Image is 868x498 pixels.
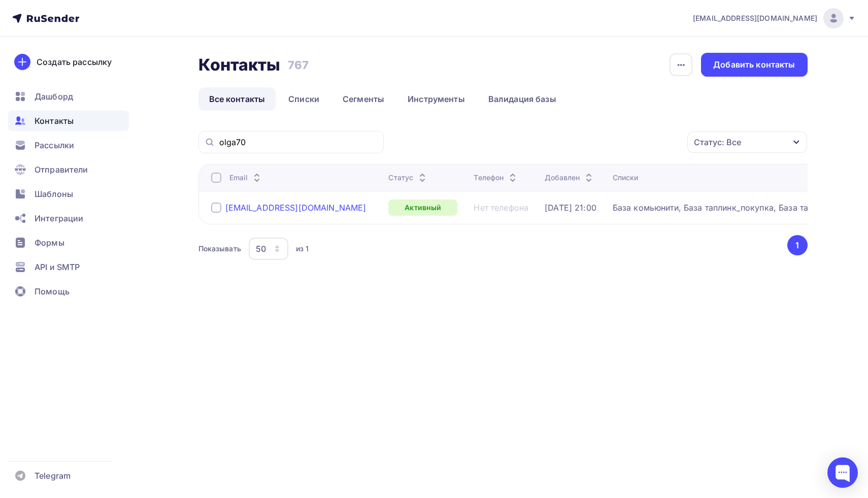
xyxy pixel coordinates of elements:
h2: Контакты [198,55,281,75]
span: Интеграции [35,212,83,224]
a: Сегменты [332,87,395,111]
span: Telegram [35,470,71,482]
div: Создать рассылку [37,56,112,68]
input: Поиск [219,137,378,148]
div: Добавлен [545,173,595,183]
a: Активный [388,200,457,216]
h3: 767 [288,58,309,72]
a: [EMAIL_ADDRESS][DOMAIN_NAME] [693,8,856,28]
div: Показывать [198,244,241,254]
a: Инструменты [397,87,476,111]
span: Дашборд [35,90,73,103]
ul: Pagination [785,235,808,255]
div: Статус [388,173,428,183]
button: Go to page 1 [787,235,808,255]
a: Все контакты [198,87,276,111]
div: Добавить контакты [713,59,795,71]
a: Дашборд [8,86,129,107]
span: [EMAIL_ADDRESS][DOMAIN_NAME] [693,13,817,23]
a: Рассылки [8,135,129,155]
div: Email [229,173,263,183]
div: Статус: Все [694,136,741,148]
span: Шаблоны [35,188,73,200]
a: [EMAIL_ADDRESS][DOMAIN_NAME] [225,203,366,213]
button: Статус: Все [687,131,808,153]
span: Рассылки [35,139,74,151]
a: Формы [8,233,129,253]
a: Отправители [8,159,129,180]
span: Формы [35,237,64,249]
a: База комьюнити, База таплинк_покупка, База таплинк_обновленная 03.25, база покупателей таплинк об... [613,203,866,213]
span: API и SMTP [35,261,80,273]
div: Списки [613,173,639,183]
div: 50 [256,243,266,255]
a: Списки [278,87,330,111]
div: Телефон [474,173,519,183]
a: Валидация базы [478,87,567,111]
a: Нет телефона [474,203,528,213]
a: [DATE] 21:00 [545,203,596,213]
span: Помощь [35,285,70,297]
a: Контакты [8,111,129,131]
a: Шаблоны [8,184,129,204]
span: Отправители [35,163,88,176]
div: из 1 [296,244,309,254]
span: Контакты [35,115,74,127]
button: 50 [248,237,289,260]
